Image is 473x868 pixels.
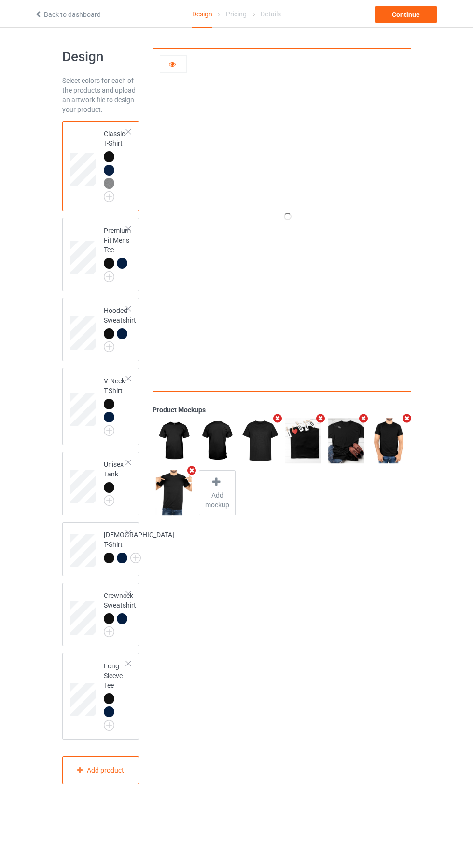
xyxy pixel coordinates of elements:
[153,405,411,415] div: Product Mockups
[104,720,114,731] img: svg+xml;base64,PD94bWwgdmVyc2lvbj0iMS4wIiBlbmNvZGluZz0iVVRGLTgiPz4KPHN2ZyB3aWR0aD0iMjJweCIgaGVpZ2...
[272,413,284,423] i: Remove mockup
[62,368,139,445] div: V-Neck T-Shirt
[371,418,407,463] img: regular.jpg
[261,0,281,27] div: Details
[358,413,370,423] i: Remove mockup
[226,0,247,27] div: Pricing
[104,341,114,352] img: svg+xml;base64,PD94bWwgdmVyc2lvbj0iMS4wIiBlbmNvZGluZz0iVVRGLTgiPz4KPHN2ZyB3aWR0aD0iMjJweCIgaGVpZ2...
[199,418,235,463] img: regular.jpg
[156,418,192,463] img: regular.jpg
[185,465,197,475] i: Remove mockup
[130,553,141,563] img: svg+xml;base64,PD94bWwgdmVyc2lvbj0iMS4wIiBlbmNvZGluZz0iVVRGLTgiPz4KPHN2ZyB3aWR0aD0iMjJweCIgaGVpZ2...
[62,218,139,291] div: Premium Fit Mens Tee
[315,413,327,423] i: Remove mockup
[104,495,114,506] img: svg+xml;base64,PD94bWwgdmVyc2lvbj0iMS4wIiBlbmNvZGluZz0iVVRGLTgiPz4KPHN2ZyB3aWR0aD0iMjJweCIgaGVpZ2...
[104,226,131,279] div: Premium Fit Mens Tee
[401,413,413,423] i: Remove mockup
[285,418,321,463] img: regular.jpg
[375,6,437,23] div: Continue
[104,626,114,637] img: svg+xml;base64,PD94bWwgdmVyc2lvbj0iMS4wIiBlbmNvZGluZz0iVVRGLTgiPz4KPHN2ZyB3aWR0aD0iMjJweCIgaGVpZ2...
[62,76,139,114] div: Select colors for each of the products and upload an artwork file to design your product.
[104,178,114,189] img: heather_texture.png
[104,425,114,436] img: svg+xml;base64,PD94bWwgdmVyc2lvbj0iMS4wIiBlbmNvZGluZz0iVVRGLTgiPz4KPHN2ZyB3aWR0aD0iMjJweCIgaGVpZ2...
[328,418,364,463] img: regular.jpg
[104,129,127,199] div: Classic T-Shirt
[62,756,139,785] div: Add product
[156,470,192,515] img: regular.jpg
[242,418,278,463] img: regular.jpg
[104,530,174,563] div: [DEMOGRAPHIC_DATA] T-Shirt
[62,48,139,66] h1: Design
[192,0,212,28] div: Design
[104,376,127,433] div: V-Neck T-Shirt
[104,306,136,349] div: Hooded Sweatshirt
[34,11,101,18] a: Back to dashboard
[104,460,127,503] div: Unisex Tank
[104,591,136,634] div: Crewneck Sweatshirt
[199,470,235,515] div: Add mockup
[62,121,139,211] div: Classic T-Shirt
[62,298,139,362] div: Hooded Sweatshirt
[104,191,114,202] img: svg+xml;base64,PD94bWwgdmVyc2lvbj0iMS4wIiBlbmNvZGluZz0iVVRGLTgiPz4KPHN2ZyB3aWR0aD0iMjJweCIgaGVpZ2...
[104,271,114,282] img: svg+xml;base64,PD94bWwgdmVyc2lvbj0iMS4wIiBlbmNvZGluZz0iVVRGLTgiPz4KPHN2ZyB3aWR0aD0iMjJweCIgaGVpZ2...
[104,661,127,727] div: Long Sleeve Tee
[199,490,235,510] span: Add mockup
[62,522,139,576] div: [DEMOGRAPHIC_DATA] T-Shirt
[62,653,139,739] div: Long Sleeve Tee
[62,583,139,647] div: Crewneck Sweatshirt
[62,452,139,515] div: Unisex Tank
